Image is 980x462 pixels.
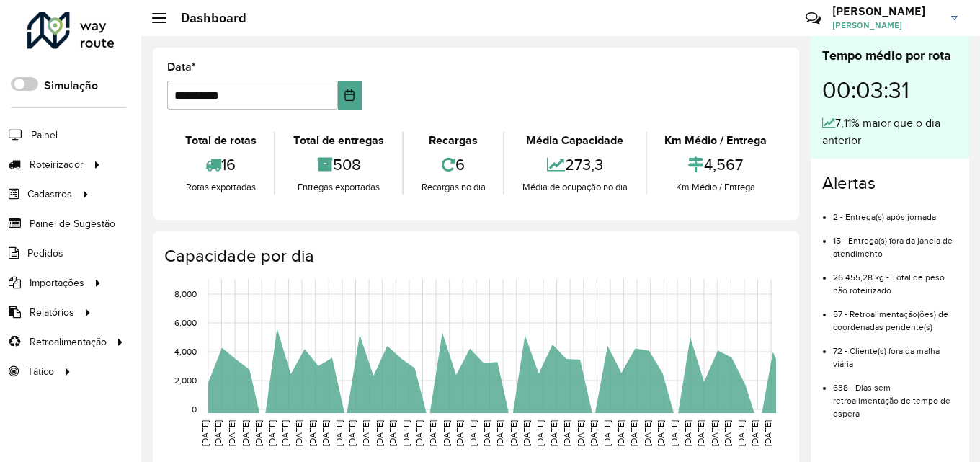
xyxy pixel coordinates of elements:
[750,420,759,446] text: [DATE]
[267,420,277,446] text: [DATE]
[833,370,958,420] li: 638 - Dias sem retroalimentação de tempo de espera
[171,149,270,180] div: 16
[338,81,362,110] button: Choose Date
[669,420,679,446] text: [DATE]
[171,132,270,149] div: Total de rotas
[522,420,531,446] text: [DATE]
[347,420,357,446] text: [DATE]
[508,149,641,180] div: 273,3
[30,305,74,320] span: Relatórios
[166,10,246,26] h2: Dashboard
[549,420,558,446] text: [DATE]
[407,180,499,195] div: Recargas no dia
[401,420,411,446] text: [DATE]
[294,420,303,446] text: [DATE]
[643,420,652,446] text: [DATE]
[279,180,398,195] div: Entregas exportadas
[651,132,781,149] div: Km Médio / Entrega
[651,149,781,180] div: 4,567
[414,420,424,446] text: [DATE]
[388,420,397,446] text: [DATE]
[696,420,705,446] text: [DATE]
[27,364,54,379] span: Tático
[375,420,384,446] text: [DATE]
[30,275,84,290] span: Importações
[192,404,197,414] text: 0
[576,420,585,446] text: [DATE]
[30,216,115,231] span: Painel de Sugestão
[279,132,398,149] div: Total de entregas
[822,173,958,194] h4: Alertas
[832,4,940,18] h3: [PERSON_NAME]
[798,3,829,34] a: Contato Rápido
[213,420,223,446] text: [DATE]
[710,420,719,446] text: [DATE]
[562,420,571,446] text: [DATE]
[31,128,58,143] span: Painel
[589,420,598,446] text: [DATE]
[241,420,250,446] text: [DATE]
[495,420,504,446] text: [DATE]
[279,149,398,180] div: 508
[428,420,437,446] text: [DATE]
[651,180,781,195] div: Km Médio / Entrega
[736,420,746,446] text: [DATE]
[227,420,236,446] text: [DATE]
[455,420,464,446] text: [DATE]
[822,46,958,66] div: Tempo médio por rota
[30,157,84,172] span: Roteirizador
[535,420,545,446] text: [DATE]
[254,420,263,446] text: [DATE]
[167,58,196,76] label: Data
[321,420,330,446] text: [DATE]
[30,334,107,350] span: Retroalimentação
[164,246,785,267] h4: Capacidade por dia
[200,420,210,446] text: [DATE]
[832,19,940,32] span: [PERSON_NAME]
[27,187,72,202] span: Cadastros
[616,420,625,446] text: [DATE]
[174,347,197,356] text: 4,000
[407,132,499,149] div: Recargas
[308,420,317,446] text: [DATE]
[822,115,958,149] div: 7,11% maior que o dia anterior
[508,180,641,195] div: Média de ocupação no dia
[174,318,197,327] text: 6,000
[508,132,641,149] div: Média Capacidade
[656,420,665,446] text: [DATE]
[27,246,63,261] span: Pedidos
[334,420,344,446] text: [DATE]
[602,420,612,446] text: [DATE]
[174,376,197,385] text: 2,000
[629,420,638,446] text: [DATE]
[442,420,451,446] text: [DATE]
[833,223,958,260] li: 15 - Entrega(s) fora da janela de atendimento
[280,420,290,446] text: [DATE]
[468,420,478,446] text: [DATE]
[509,420,518,446] text: [DATE]
[44,77,98,94] label: Simulação
[822,66,958,115] div: 00:03:31
[482,420,491,446] text: [DATE]
[763,420,772,446] text: [DATE]
[361,420,370,446] text: [DATE]
[723,420,732,446] text: [DATE]
[833,297,958,334] li: 57 - Retroalimentação(ões) de coordenadas pendente(s)
[174,289,197,298] text: 8,000
[683,420,692,446] text: [DATE]
[833,334,958,370] li: 72 - Cliente(s) fora da malha viária
[833,260,958,297] li: 26.455,28 kg - Total de peso não roteirizado
[407,149,499,180] div: 6
[171,180,270,195] div: Rotas exportadas
[833,200,958,223] li: 2 - Entrega(s) após jornada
